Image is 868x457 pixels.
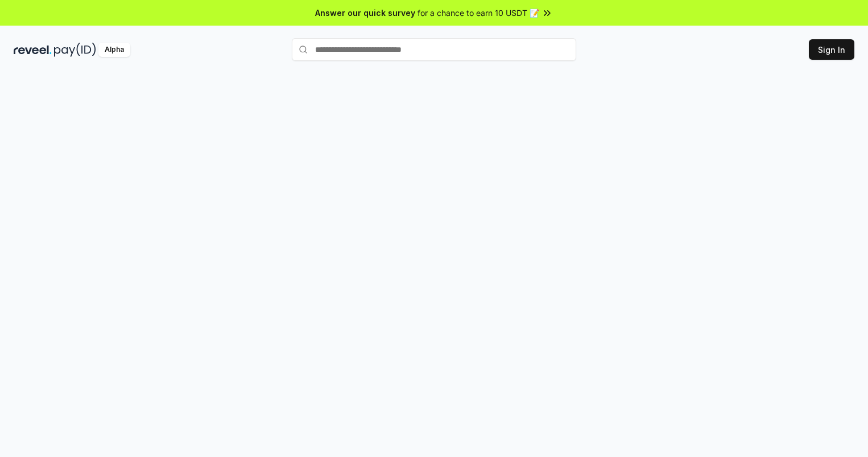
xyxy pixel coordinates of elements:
img: reveel_dark [14,43,52,57]
img: pay_id [54,43,96,57]
button: Sign In [809,39,854,60]
span: for a chance to earn 10 USDT 📝 [418,7,539,19]
div: Alpha [98,43,130,57]
span: Answer our quick survey [315,7,415,19]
